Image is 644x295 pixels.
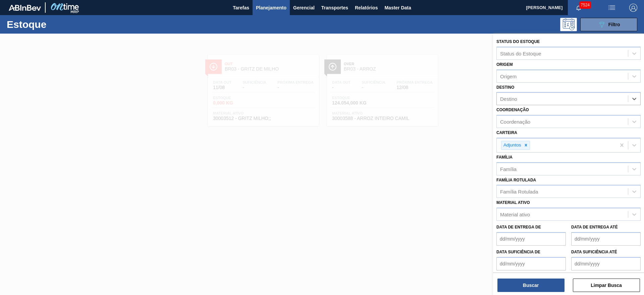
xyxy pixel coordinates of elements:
div: Destino [500,96,517,102]
button: Notificações [568,3,589,12]
span: Master Data [384,4,411,12]
img: Logout [629,4,637,12]
img: userActions [608,4,616,12]
span: Relatórios [355,4,378,12]
input: dd/mm/yyyy [496,232,566,246]
input: dd/mm/yyyy [571,232,641,246]
label: Data de Entrega de [496,225,541,229]
label: Material ativo [496,200,530,205]
span: Transportes [321,4,348,12]
label: Carteira [496,130,517,135]
div: Coordenação [500,119,530,125]
label: Família Rotulada [496,178,536,182]
div: Pogramando: nenhum usuário selecionado [560,18,577,31]
label: Destino [496,85,514,90]
span: Gerencial [293,4,315,12]
label: Família [496,155,513,160]
button: Filtro [580,18,637,31]
span: 7524 [579,1,591,9]
label: Data suficiência de [496,250,540,254]
div: Família [500,166,517,172]
div: Família Rotulada [500,189,538,195]
input: dd/mm/yyyy [571,257,641,270]
img: TNhmsLtSVTkK8tSr43FrP2fwEKptu5GPRR3wAAAABJRU5ErkJggg== [9,5,41,11]
label: Coordenação [496,108,529,112]
div: Origem [500,73,517,79]
span: Filtro [608,22,620,27]
label: Data suficiência até [571,250,617,254]
label: Data de Entrega até [571,225,618,229]
div: Material ativo [500,212,530,217]
label: Origem [496,62,513,67]
input: dd/mm/yyyy [496,257,566,270]
label: Status do Estoque [496,39,540,44]
h1: Estoque [7,20,107,28]
div: Status do Estoque [500,50,541,56]
span: Planejamento [256,4,286,12]
span: Tarefas [233,4,249,12]
div: Adjuntos [501,141,522,150]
